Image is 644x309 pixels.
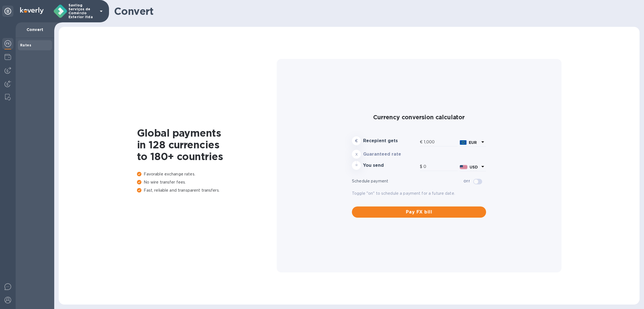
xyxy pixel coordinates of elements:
[460,165,467,169] img: USD
[363,138,418,144] h3: Recepient gets
[20,27,50,32] p: Convert
[352,191,486,196] p: Toggle "on" to schedule a payment for a future date.
[137,187,277,193] p: Fast, reliable and transparent transfers.
[352,178,463,184] p: Schedule payment
[420,138,424,146] div: €
[470,165,478,169] b: USD
[137,179,277,185] p: No wire transfer fees.
[469,140,477,145] b: EUR
[355,139,358,143] strong: €
[463,179,470,183] b: Off
[68,3,96,19] p: Savilog Serviços de Comércio Exterior ltda
[423,163,458,171] input: Amount
[424,138,458,146] input: Amount
[4,40,11,47] img: Foreign exchange
[114,5,635,17] h1: Convert
[137,171,277,177] p: Favorable exchange rates.
[20,43,31,47] b: Rates
[363,163,418,168] h3: You send
[4,54,11,60] img: Wallets
[356,209,482,215] span: Pay FX bill
[352,150,361,159] div: x
[420,163,423,171] div: $
[137,127,277,162] h1: Global payments in 128 currencies to 180+ countries
[363,152,418,157] h3: Guaranteed rate
[2,6,13,17] div: Unpin categories
[20,7,44,14] img: Logo
[352,206,486,218] button: Pay FX bill
[352,114,486,121] h2: Currency conversion calculator
[352,161,361,170] div: =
